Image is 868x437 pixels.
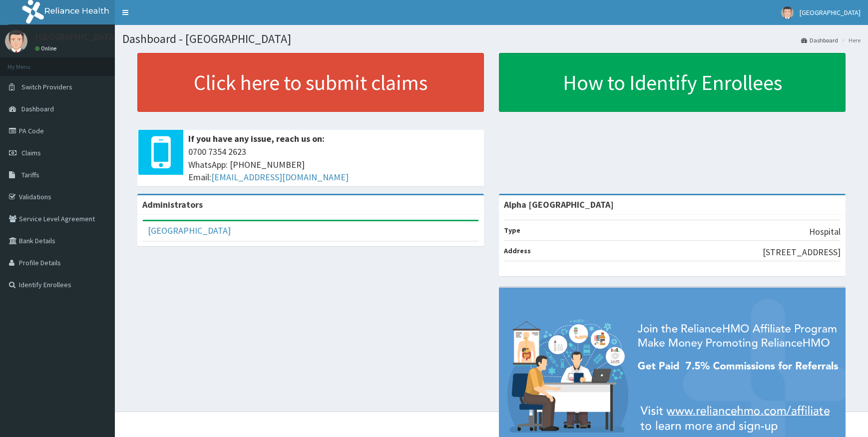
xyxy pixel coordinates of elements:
[188,145,479,184] span: 0700 7354 2623 WhatsApp: [PHONE_NUMBER] Email:
[148,225,231,236] a: [GEOGRAPHIC_DATA]
[122,32,861,45] h1: Dashboard - [GEOGRAPHIC_DATA]
[504,226,520,235] b: Type
[801,36,838,44] a: Dashboard
[211,171,349,183] a: [EMAIL_ADDRESS][DOMAIN_NAME]
[800,8,861,17] span: [GEOGRAPHIC_DATA]
[142,199,203,210] b: Administrators
[188,133,325,144] b: If you have any issue, reach us on:
[504,246,531,255] b: Address
[504,199,614,210] strong: Alpha [GEOGRAPHIC_DATA]
[809,225,841,238] p: Hospital
[21,148,41,157] span: Claims
[839,36,861,44] li: Here
[21,82,72,91] span: Switch Providers
[137,53,484,112] a: Click here to submit claims
[35,45,59,52] a: Online
[21,170,39,179] span: Tariffs
[499,53,846,112] a: How to Identify Enrollees
[781,6,794,19] img: User Image
[21,104,54,113] span: Dashboard
[763,246,841,259] p: [STREET_ADDRESS]
[5,30,27,52] img: User Image
[35,32,117,41] p: [GEOGRAPHIC_DATA]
